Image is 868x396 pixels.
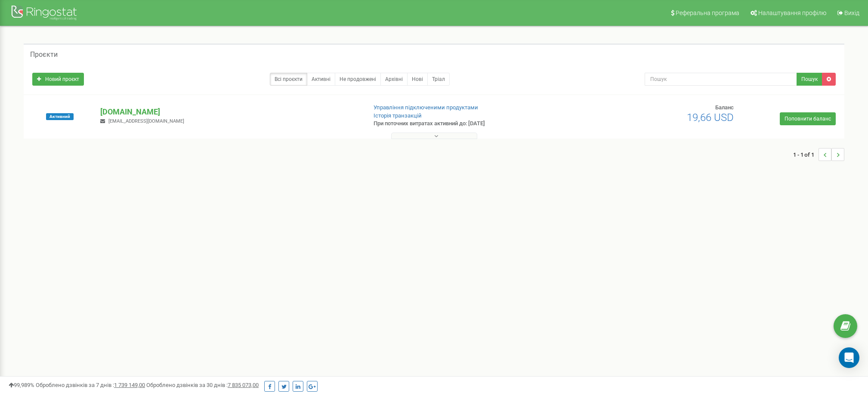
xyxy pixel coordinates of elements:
[407,73,428,86] a: Нові
[793,148,819,161] span: 1 - 1 of 1
[793,139,844,170] nav: ...
[645,73,797,86] input: Пошук
[715,104,734,111] span: Баланс
[780,112,836,125] a: Поповнити баланс
[797,73,822,86] button: Пошук
[9,382,34,388] span: 99,989%
[374,120,565,128] p: При поточних витратах активний до: [DATE]
[335,73,381,86] a: Не продовжені
[758,9,826,16] span: Налаштування профілю
[100,106,359,118] p: [DOMAIN_NAME]
[108,118,184,124] span: [EMAIL_ADDRESS][DOMAIN_NAME]
[114,382,145,388] u: 1 739 149,00
[46,113,74,120] span: Активний
[676,9,739,16] span: Реферальна програма
[30,51,58,59] h5: Проєкти
[374,104,478,111] a: Управління підключеними продуктами
[36,382,145,388] span: Оброблено дзвінків за 7 днів :
[844,9,859,16] span: Вихід
[307,73,335,86] a: Активні
[228,382,259,388] u: 7 835 073,00
[687,111,734,124] span: 19,66 USD
[427,73,450,86] a: Тріал
[32,73,84,86] a: Новий проєкт
[146,382,259,388] span: Оброблено дзвінків за 30 днів :
[270,73,307,86] a: Всі проєкти
[380,73,408,86] a: Архівні
[374,112,422,119] a: Історія транзакцій
[839,347,859,368] div: Open Intercom Messenger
